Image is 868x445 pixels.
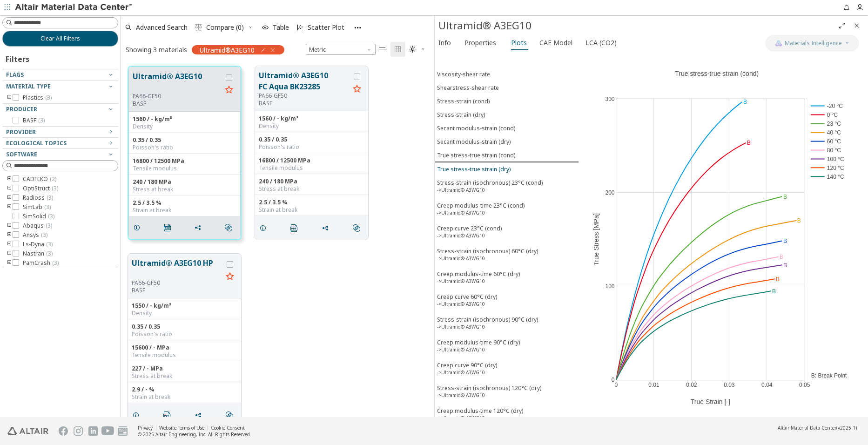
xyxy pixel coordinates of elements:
button: Favorite [222,270,237,284]
span: Plots [511,35,527,50]
span: Ecological Topics [6,139,67,147]
i: toogle group [6,94,13,101]
div: Stress-strain (isochronous) 90°C (dry) [437,316,538,333]
button: Favorite [350,82,364,97]
button: Flags [2,69,118,81]
div: Stress at break [259,185,364,193]
div: Secant modulus-strain (cond) [437,124,515,132]
div: Stress-strain (isochronous) 23°C (cond) [437,179,543,196]
span: Nastran [23,250,53,257]
span: Altair Material Data Center [778,425,836,431]
div: 15600 / - MPa [132,344,237,351]
span: Ultramid®A3EG10 [200,46,255,54]
div: Stress-strain (isochronous) 60°C (dry) [437,247,538,264]
button: Details [128,406,148,425]
button: Creep curve 23°C (cond)->Ultramid® A3WG10 [435,222,579,244]
button: Theme [405,42,430,57]
span: Info [438,35,451,50]
div: Secant modulus-strain (dry) [437,138,511,146]
span: Materials Intelligence [785,40,842,47]
div: Stress-strain (dry) [437,111,485,119]
i: toogle group [6,241,13,248]
span: PamCrash [23,259,59,267]
span: ( 3 ) [44,203,51,211]
div: 2.5 / 3.5 % [133,199,236,207]
div: 240 / 180 MPa [133,178,236,186]
button: Table View [376,42,390,57]
div: 240 / 180 MPa [259,178,364,185]
div: 2.9 / - % [132,386,237,393]
span: CAE Model [539,35,572,50]
button: Provider [2,127,118,138]
button: Details [129,218,148,237]
sup: ->Ultramid® A3WG10 [437,278,485,284]
span: ( 3 ) [47,194,53,202]
div: © 2025 Altair Engineering, Inc. All Rights Reserved. [138,431,251,438]
button: True stress-true strain (dry) [435,162,579,176]
span: ( 3 ) [52,184,58,192]
button: Secant modulus-strain (cond) [435,121,579,135]
img: Altair Engineering [7,427,48,435]
button: Share [317,219,337,237]
button: Stress-strain (dry) [435,108,579,121]
div: 227 / - MPa [132,365,237,372]
button: Details [255,219,275,237]
img: Altair Material Data Center [15,3,134,12]
span: Abaqus [23,222,52,229]
i: toogle group [6,185,13,192]
span: Producer [6,105,37,113]
div: Poisson's ratio [133,144,236,151]
div: Shearstress-shear rate [437,84,499,92]
button: Creep curve 60°C (dry)->Ultramid® A3WG10 [435,290,579,313]
i:  [353,224,360,232]
button: Stress-strain (isochronous) 90°C (dry)->Ultramid® A3WG10 [435,313,579,336]
i: toogle group [6,259,13,267]
sup: ->Ultramid® A3WG10 [437,232,485,239]
div: Creep modulus-time 60°C (dry) [437,270,520,287]
button: Similar search [349,219,368,237]
button: Similar search [222,406,241,425]
div: Strain at break [259,206,364,214]
span: ( 3 ) [45,94,52,101]
span: ( 3 ) [38,116,45,124]
button: Clear All Filters [2,31,118,47]
div: Strain at break [133,207,236,214]
span: Material Type [6,82,51,90]
div: Stress-strain (isochronous) 120°C (dry) [437,384,541,401]
button: Software [2,149,118,160]
div: Poisson's ratio [132,330,237,338]
button: Producer [2,104,118,115]
span: Software [6,150,37,158]
button: Ultramid® A3EG10 FC Aqua BK23285 [259,70,350,92]
sup: ->Ultramid® A3WG10 [437,187,485,193]
p: BASF [259,100,350,107]
p: BASF [133,100,222,108]
sup: ->Ultramid® A3WG10 [437,324,485,330]
div: Poisson's ratio [259,143,364,151]
button: Favorite [222,83,236,98]
div: 1560 / - kg/m³ [259,115,364,122]
span: CADFEKO [23,175,56,183]
i: toogle group [6,231,13,239]
button: Creep curve 90°C (dry)->Ultramid® A3WG10 [435,358,579,381]
div: Unit System [306,44,376,55]
div: (v2025.1) [778,425,857,431]
i:  [409,46,417,53]
span: Clear All Filters [40,35,80,42]
div: Creep modulus-time 90°C (dry) [437,338,520,356]
button: True stress-true strain (cond) [435,148,579,162]
sup: ->Ultramid® A3WG10 [437,301,485,307]
i:  [163,411,171,419]
sup: ->Ultramid® A3WG10 [437,415,485,421]
i: toogle group [6,222,13,229]
a: Privacy [138,425,153,431]
button: Close [849,18,864,33]
button: Creep modulus-time 120°C (dry)->Ultramid® A3WG10 [435,404,579,427]
span: SimLab [23,203,51,211]
div: PA66-GF50 [133,93,222,100]
i:  [195,24,202,31]
div: Creep modulus-time 23°C (cond) [437,202,525,219]
span: Ls-Dyna [23,241,53,248]
span: ( 3 ) [41,231,47,239]
button: Ultramid® A3EG10 [133,71,222,93]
